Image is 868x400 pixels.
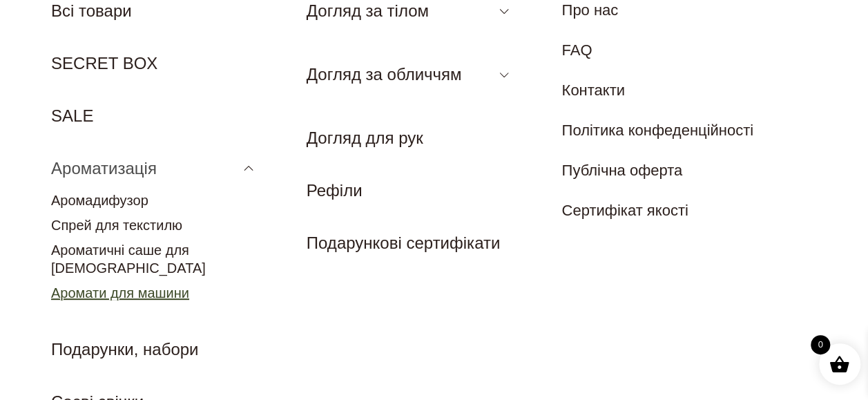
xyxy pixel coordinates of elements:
a: Догляд за тілом [307,1,429,20]
a: SECRET BOX [51,54,157,73]
a: Ароматичні саше для [DEMOGRAPHIC_DATA] [51,242,206,276]
a: Спрей для текстилю [51,218,182,233]
a: Всі товари [51,1,132,20]
a: Догляд для рук [307,128,423,147]
a: Догляд за обличчям [307,65,462,84]
a: Контакти [561,82,625,99]
a: Публічна оферта [561,162,682,179]
a: Політика конфеденційності [561,122,753,139]
a: Аромадифузор [51,193,148,208]
a: Рефіли [307,181,363,200]
a: Ароматизація [51,159,157,178]
a: Подарунки, набори [51,340,198,359]
span: 0 [811,335,830,354]
a: FAQ [561,41,592,59]
a: Аромати для машини [51,285,189,301]
a: SALE [51,106,93,125]
a: Про нас [561,1,618,19]
a: Сертифікат якості [561,202,688,219]
a: Подарункові сертифікати [307,234,501,252]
